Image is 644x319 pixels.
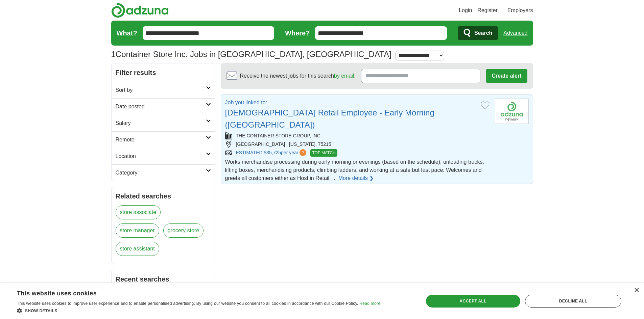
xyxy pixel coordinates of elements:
[17,307,380,314] div: Show details
[112,164,215,181] a: Category
[116,274,211,284] h2: Recent searches
[117,28,137,38] label: What?
[338,174,374,182] a: More details ❯
[17,287,363,297] div: This website uses cookies
[112,148,215,164] a: Location
[116,119,206,127] h2: Salary
[459,6,472,15] a: Login
[264,150,281,155] span: $35,725
[116,103,206,111] h2: Date posted
[495,99,529,124] img: Company logo
[240,72,356,80] span: Receive the newest jobs for this search :
[236,149,308,157] a: ESTIMATED:$35,725per year?
[334,73,354,79] a: by email
[112,63,215,82] h2: Filter results
[112,98,215,115] a: Date posted
[225,108,434,129] a: [DEMOGRAPHIC_DATA] Retail Employee - Early Morning ([GEOGRAPHIC_DATA])
[111,50,391,59] h1: Container Store Inc. Jobs in [GEOGRAPHIC_DATA], [GEOGRAPHIC_DATA]
[111,3,169,18] img: Adzuna logo
[112,115,215,131] a: Salary
[112,131,215,148] a: Remote
[112,82,215,98] a: Sort by
[634,288,639,293] div: Close
[225,99,475,107] p: Job you linked to:
[225,159,484,181] span: Works merchandise processing during early morning or evenings (based on the schedule), unloading ...
[285,28,310,38] label: Where?
[310,149,337,157] span: TOP MATCH
[225,132,490,139] div: THE CONTAINER STORE GROUP, INC.
[525,295,621,308] div: Decline all
[486,69,527,83] button: Create alert
[503,26,527,40] a: Advanced
[116,152,206,160] h2: Location
[163,223,204,238] a: grocery store
[426,295,520,308] div: Accept all
[116,205,161,219] a: store associate
[474,26,492,40] span: Search
[116,169,206,177] h2: Category
[116,191,211,201] h2: Related searches
[116,136,206,144] h2: Remote
[111,48,116,60] span: 1
[481,101,490,109] button: Add to favorite jobs
[116,242,159,256] a: store assistant
[225,141,490,148] div: [GEOGRAPHIC_DATA] , [US_STATE], 75215
[477,6,498,15] a: Register
[458,26,498,40] button: Search
[25,309,57,313] span: Show details
[300,149,306,156] span: ?
[116,223,159,238] a: store manager
[17,301,358,306] span: This website uses cookies to improve user experience and to enable personalised advertising. By u...
[507,6,533,15] a: Employers
[116,86,206,94] h2: Sort by
[359,301,380,306] a: Read more, opens a new window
